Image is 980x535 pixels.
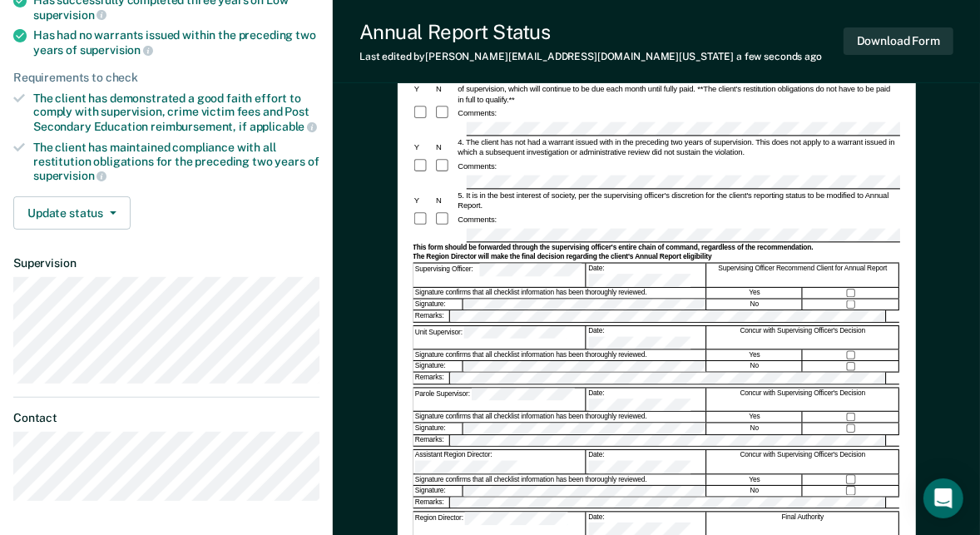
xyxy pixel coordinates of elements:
div: 5. It is in the best interest of society, per the supervising officer's discretion for the client... [456,190,899,211]
div: Signature confirms that all checklist information has been thoroughly reviewed. [413,474,706,485]
div: Yes [707,474,803,485]
div: Date: [587,389,706,412]
div: No [707,361,803,372]
span: a few seconds ago [736,51,822,62]
button: Update status [13,196,131,230]
div: Y [413,196,434,206]
div: Concur with Supervising Officer's Decision [707,450,899,473]
div: Yes [707,288,803,299]
div: Comments: [456,215,498,225]
div: The client has demonstrated a good faith effort to comply with supervision, crime victim fees and... [33,92,319,134]
div: Last edited by [PERSON_NAME][EMAIL_ADDRESS][DOMAIN_NAME][US_STATE] [359,51,822,62]
span: applicable [250,120,317,133]
button: Download Form [844,27,953,55]
div: Parole Supervisor: [413,389,586,412]
dt: Supervision [13,256,319,270]
div: Assistant Region Director: [413,450,586,473]
div: Yes [707,413,803,424]
div: Y [413,142,434,153]
div: No [707,486,803,497]
div: Remarks: [413,498,450,508]
div: Remarks: [413,373,450,384]
div: N [434,83,456,94]
div: Y [413,83,434,94]
div: Signature confirms that all checklist information has been thoroughly reviewed. [413,288,706,299]
div: Has had no warrants issued within the preceding two years of [33,28,319,57]
div: Annual Report Status [359,20,822,44]
div: Signature: [413,300,463,310]
div: No [707,424,803,434]
div: Signature: [413,486,463,497]
div: Date: [587,450,706,473]
span: supervision [33,169,106,182]
div: Date: [587,264,706,287]
div: Remarks: [413,435,450,446]
div: The client has maintained compliance with all restitution obligations for the preceding two years of [33,141,319,183]
div: 3. The client has maintained compliance with all restitution obligations in accordance to PD/POP-... [456,73,899,105]
div: Remarks: [413,311,450,322]
div: Signature confirms that all checklist information has been thoroughly reviewed. [413,350,706,361]
div: N [434,142,456,153]
div: Requirements to check [13,71,319,85]
div: Unit Supervisor: [413,326,586,349]
div: Supervising Officer Recommend Client for Annual Report [707,264,899,287]
div: Date: [587,326,706,349]
div: Supervising Officer: [413,264,586,287]
span: supervision [33,8,106,22]
div: Signature confirms that all checklist information has been thoroughly reviewed. [413,413,706,424]
div: Signature: [413,361,463,372]
div: No [707,300,803,310]
div: Comments: [456,108,498,119]
div: Comments: [456,161,498,172]
div: Concur with Supervising Officer's Decision [707,326,899,349]
div: Yes [707,350,803,361]
div: Concur with Supervising Officer's Decision [707,389,899,412]
dt: Contact [13,411,319,425]
div: This form should be forwarded through the supervising officer's entire chain of command, regardle... [413,243,899,252]
div: Signature: [413,424,463,434]
span: supervision [80,43,153,57]
div: 4. The client has not had a warrant issued with in the preceding two years of supervision. This d... [456,136,899,157]
div: N [434,196,456,206]
div: The Region Director will make the final decision regarding the client's Annual Report eligibility [413,253,899,262]
div: Open Intercom Messenger [923,478,963,518]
